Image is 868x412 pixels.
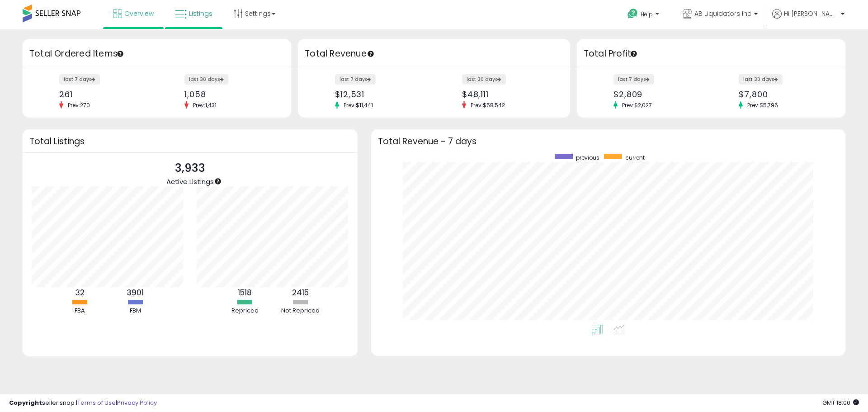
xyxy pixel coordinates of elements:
[576,154,599,161] span: previous
[335,90,427,99] div: $12,531
[822,398,859,407] span: 2025-08-15 18:00 GMT
[184,74,228,85] label: last 30 days
[166,160,214,177] p: 3,933
[772,9,844,29] a: Hi [PERSON_NAME]
[218,307,272,315] div: Repriced
[166,177,214,186] span: Active Listings
[77,398,116,407] a: Terms of Use
[63,101,94,109] span: Prev: 270
[29,47,284,60] h3: Total Ordered Items
[625,154,645,161] span: current
[292,287,309,298] b: 2415
[784,9,838,18] span: Hi [PERSON_NAME]
[743,101,783,109] span: Prev: $5,796
[116,50,124,58] div: Tooltip anchor
[618,101,656,109] span: Prev: $2,027
[613,74,654,85] label: last 7 days
[620,1,668,29] a: Help
[274,307,328,315] div: Not Repriced
[29,138,351,145] h3: Total Listings
[75,287,85,298] b: 32
[462,74,506,85] label: last 30 days
[9,398,42,407] strong: Copyright
[627,8,638,19] i: Get Help
[108,307,162,315] div: FBM
[59,90,150,99] div: 261
[335,74,376,85] label: last 7 days
[378,138,839,145] h3: Total Revenue - 7 days
[117,398,157,407] a: Privacy Policy
[584,47,839,60] h3: Total Profit
[462,90,554,99] div: $48,111
[124,9,154,18] span: Overview
[305,47,563,60] h3: Total Revenue
[613,90,704,99] div: $2,809
[466,101,509,109] span: Prev: $58,542
[339,101,377,109] span: Prev: $11,441
[238,287,252,298] b: 1518
[739,74,783,85] label: last 30 days
[189,101,221,109] span: Prev: 1,431
[184,90,275,99] div: 1,058
[127,287,144,298] b: 3901
[9,399,157,407] div: seller snap | |
[694,9,751,18] span: AB Liquidators Inc
[52,307,107,315] div: FBA
[367,50,375,58] div: Tooltip anchor
[630,50,638,58] div: Tooltip anchor
[189,9,212,18] span: Listings
[59,74,100,85] label: last 7 days
[739,90,830,99] div: $7,800
[641,10,653,18] span: Help
[214,177,222,185] div: Tooltip anchor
